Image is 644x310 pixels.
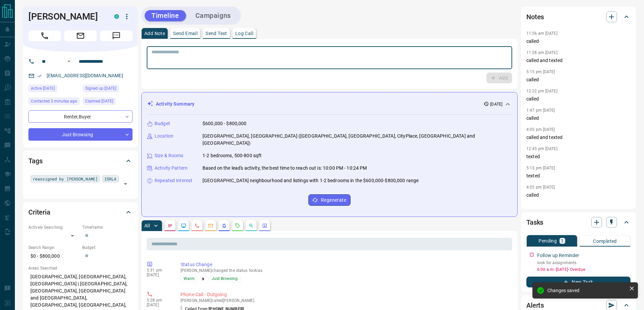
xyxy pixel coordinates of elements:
p: $0 - $800,000 [28,251,79,262]
div: Activity Summary[DATE] [147,98,512,110]
p: [GEOGRAPHIC_DATA], [GEOGRAPHIC_DATA] ([GEOGRAPHIC_DATA], [GEOGRAPHIC_DATA], CityPlace, [GEOGRAPHI... [202,133,512,147]
div: Wed Sep 10 2025 [28,85,79,94]
a: [EMAIL_ADDRESS][DOMAIN_NAME] [47,73,123,78]
p: called [526,115,630,122]
svg: Email Verified [37,74,42,78]
button: Open [65,57,73,65]
div: Just Browsing [28,128,133,141]
p: 1 [561,238,564,243]
p: [PERSON_NAME] changed the status for Aras [181,268,509,273]
svg: Lead Browsing Activity [181,223,186,228]
svg: Opportunities [248,223,254,228]
p: 4:05 pm [DATE] [526,185,555,190]
p: [PERSON_NAME] called [PERSON_NAME] [181,298,509,303]
p: called [526,76,630,83]
svg: Agent Actions [262,223,267,228]
p: Location [154,133,173,140]
div: Fri Sep 04 2020 [83,85,133,94]
div: Tue Sep 16 2025 [28,97,79,107]
p: Send Email [173,31,197,36]
p: [DATE] [147,273,170,277]
p: Send Text [206,31,227,36]
h2: Tags [28,156,42,166]
div: Thu Aug 03 2023 [83,97,133,107]
p: 11:28 am [DATE] [526,50,557,55]
p: look for assignments [537,260,630,266]
span: ISRLA [104,175,117,182]
svg: Listing Alerts [221,223,227,228]
h2: Notes [526,11,544,22]
p: Completed [593,239,617,244]
svg: Emails [208,223,213,228]
p: Repeated Interest [154,177,192,184]
div: Tasks [526,214,630,230]
p: Follow up Reminder [537,252,579,259]
p: Budget: [82,245,133,251]
div: Criteria [28,204,133,220]
p: Size & Rooms [154,152,184,159]
p: 6:00 a.m. [DATE] - Overdue [537,266,630,273]
h2: Tasks [526,217,543,228]
button: Regenerate [308,194,351,206]
svg: Calls [194,223,200,228]
span: Claimed [DATE] [85,98,113,105]
p: [GEOGRAPHIC_DATA] neighbourhood and listings with 1-2 bedrooms in the $600,000-$800,000 range [202,177,419,184]
p: Budget [154,120,170,127]
span: Email [64,30,97,41]
div: Notes [526,9,630,25]
p: Log Call [235,31,253,36]
div: condos.ca [114,14,119,19]
p: 1:22 pm [DATE] [526,204,555,209]
h2: Criteria [28,207,50,218]
p: 11:56 am [DATE] [526,31,557,36]
p: Timeframe: [82,224,133,230]
button: Campaigns [189,10,238,21]
p: texted [526,172,630,179]
p: 5:13 pm [DATE] [526,166,555,170]
span: Message [100,30,133,41]
p: Add Note [144,31,165,36]
span: Just Browsing [212,275,238,282]
span: Warm [184,275,195,282]
p: [DATE] [147,303,170,307]
div: Renter , Buyer [28,110,133,123]
span: Signed up [DATE] [85,85,116,92]
span: Active [DATE] [31,85,55,92]
span: Call [28,30,61,41]
p: Phone Call - Outgoing [181,291,509,298]
p: $600,000 - $800,000 [202,120,247,127]
p: [DATE] [490,101,502,107]
p: 12:22 pm [DATE] [526,89,557,93]
button: Timeline [145,10,186,21]
p: Status Change [181,261,509,268]
p: Search Range: [28,245,79,251]
p: Areas Searched: [28,265,133,271]
p: texted [526,153,630,160]
p: 5:28 pm [147,298,170,303]
p: called [526,192,630,199]
p: called [526,95,630,103]
p: 5:31 pm [147,268,170,273]
h1: [PERSON_NAME] [28,11,104,22]
p: Actively Searching: [28,224,79,230]
p: called and texted [526,134,630,141]
p: Activity Summary [156,101,194,108]
p: Activity Pattern [154,165,188,172]
p: called and texted [526,57,630,64]
p: 1-2 bedrooms, 500-800 sqft [202,152,262,159]
p: Based on the lead's activity, the best time to reach out is: 10:00 PM - 10:24 PM [202,165,367,172]
p: 1:47 pm [DATE] [526,108,555,113]
p: All [144,223,150,228]
svg: Requests [235,223,240,228]
p: called [526,38,630,45]
button: New Task [526,277,630,287]
svg: Notes [167,223,173,228]
span: Contacted 3 minutes ago [31,98,77,105]
p: 4:05 pm [DATE] [526,127,555,132]
p: Pending [539,238,557,243]
span: reassigned by [PERSON_NAME] [33,175,98,182]
div: Tags [28,153,133,169]
p: 5:15 pm [DATE] [526,69,555,74]
div: Changes saved [547,288,626,293]
button: Open [121,179,130,189]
